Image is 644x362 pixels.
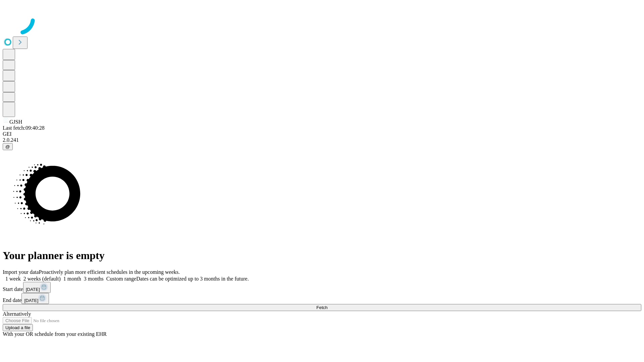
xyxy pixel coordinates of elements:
[3,143,13,150] button: @
[3,131,641,137] div: GEI
[23,276,61,282] span: 2 weeks (default)
[3,311,31,317] span: Alternatively
[5,144,10,149] span: @
[26,287,40,292] span: [DATE]
[3,269,39,275] span: Import your data
[63,276,81,282] span: 1 month
[3,293,641,304] div: End date
[3,137,641,143] div: 2.0.241
[84,276,104,282] span: 3 months
[21,293,49,304] button: [DATE]
[106,276,136,282] span: Custom range
[23,282,51,293] button: [DATE]
[24,298,38,303] span: [DATE]
[39,269,180,275] span: Proactively plan more efficient schedules in the upcoming weeks.
[9,119,22,125] span: GJSH
[316,305,327,310] span: Fetch
[3,282,641,293] div: Start date
[3,331,107,337] span: With your OR schedule from your existing EHR
[5,276,21,282] span: 1 week
[3,249,641,262] h1: Your planner is empty
[3,125,45,131] span: Last fetch: 09:40:28
[3,324,33,331] button: Upload a file
[3,304,641,311] button: Fetch
[136,276,249,282] span: Dates can be optimized up to 3 months in the future.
